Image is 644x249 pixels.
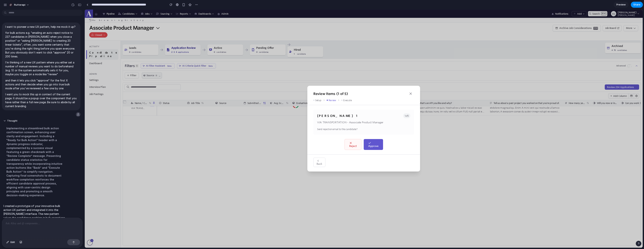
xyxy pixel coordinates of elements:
div: 1 of 5 [318,104,326,109]
span: Back [232,153,237,156]
p: I want you to mock this up in context of the current page. It should be a popup over the componen... [5,92,77,108]
span: Share [633,3,640,7]
div: Execute [257,89,267,92]
div: Setup [229,89,237,92]
p: I'm thinking of a new UX pattern where you either set a number of manual reviews you want to do b... [5,60,77,76]
button: Approve [279,129,298,140]
p: for bulk actions e.g. "emailing an auto-reject notice to 237 candidates in [PERSON_NAME] when you... [5,31,77,58]
span: Reject [265,135,272,138]
h3: [PERSON_NAME] 1 [232,104,274,108]
div: Review [242,89,251,92]
p: I created a prototype of your innovative bulk action UX pattern and integrated it into the [PERSO... [3,204,66,224]
p: I want to pioneer a new UX pattern, help me mock it up? [5,25,77,29]
span: rutterapi [14,3,25,7]
button: Reject [260,129,277,140]
span: Approve [283,135,294,138]
span: Preview [616,3,626,7]
button: rutterapi [7,2,31,8]
button: Back [229,148,241,157]
p: and then it lets you click "approve" for the first X actions and then decide when you go into tru... [5,78,77,90]
button: Share [631,2,643,8]
button: Edit [5,239,17,245]
p: Send rejection email to this candidate? [232,118,326,121]
a: Preview [614,2,629,8]
span: Edit [11,240,15,244]
h2: Review Items (1 of 5) [229,82,263,87]
div: Implementing a streamlined bulk action confirmation screen, enhancing user clarity and engagement... [3,124,66,199]
p: VIA TRANSPORTATION - Associate Product Manager [232,111,326,115]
